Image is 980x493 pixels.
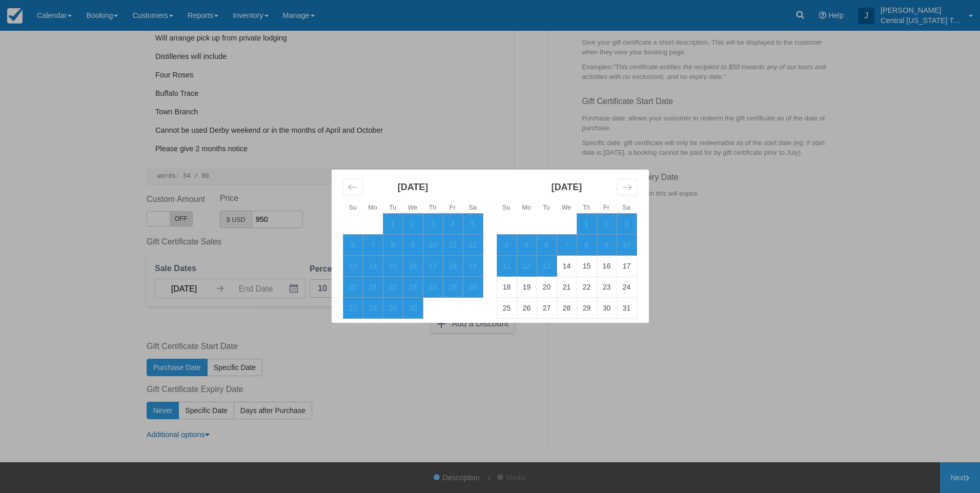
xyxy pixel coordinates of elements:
td: Choose Thursday, October 8, 2026 as your check-out date. It’s available. [577,234,597,255]
td: Choose Friday, September 18, 2026 as your check-out date. It’s available. [443,255,463,276]
td: Choose Wednesday, September 23, 2026 as your check-out date. It’s available. [403,276,423,297]
small: Mo [368,204,377,211]
td: Choose Tuesday, September 8, 2026 as your check-out date. It’s available. [383,234,403,255]
div: Move forward to switch to the next month. [617,179,637,196]
td: Choose Monday, October 19, 2026 as your check-out date. It’s available. [517,276,537,297]
td: Choose Sunday, September 6, 2026 as your check-out date. It’s available. [343,234,363,255]
td: Choose Thursday, September 24, 2026 as your check-out date. It’s available. [423,276,443,297]
td: Choose Monday, September 28, 2026 as your check-out date. It’s available. [363,297,383,318]
td: Choose Sunday, October 4, 2026 as your check-out date. It’s available. [497,234,517,255]
td: Choose Tuesday, October 13, 2026 as your check-out date. It’s available. [537,255,557,276]
td: Choose Friday, October 16, 2026 as your check-out date. It’s available. [597,255,617,276]
strong: [DATE] [552,182,582,192]
td: Choose Monday, September 7, 2026 as your check-out date. It’s available. [363,234,383,255]
td: Choose Tuesday, September 1, 2026 as your check-out date. It’s available. [383,213,403,234]
td: Choose Monday, September 14, 2026 as your check-out date. It’s available. [363,255,383,276]
td: Choose Thursday, September 3, 2026 as your check-out date. It’s available. [423,213,443,234]
td: Choose Monday, October 12, 2026 as your check-out date. It’s available. [517,255,537,276]
td: Choose Friday, September 25, 2026 as your check-out date. It’s available. [443,276,463,297]
small: Sa [622,204,630,211]
td: Choose Thursday, September 17, 2026 as your check-out date. It’s available. [423,255,443,276]
td: Choose Monday, October 26, 2026 as your check-out date. It’s available. [517,297,537,318]
td: Choose Friday, September 4, 2026 as your check-out date. It’s available. [443,213,463,234]
td: Choose Tuesday, October 20, 2026 as your check-out date. It’s available. [537,276,557,297]
td: Choose Saturday, October 24, 2026 as your check-out date. It’s available. [617,276,637,297]
td: Choose Saturday, September 12, 2026 as your check-out date. It’s available. [463,234,483,255]
td: Choose Saturday, October 3, 2026 as your check-out date. It’s available. [617,213,637,234]
small: Th [429,204,437,211]
small: Tu [543,204,550,211]
td: Choose Sunday, September 20, 2026 as your check-out date. It’s available. [343,276,363,297]
td: Choose Sunday, October 25, 2026 as your check-out date. It’s available. [497,297,517,318]
small: We [562,204,571,211]
td: Choose Wednesday, October 21, 2026 as your check-out date. It’s available. [557,276,577,297]
div: Calendar [332,170,648,323]
td: Choose Sunday, October 18, 2026 as your check-out date. It’s available. [497,276,517,297]
td: Choose Wednesday, October 28, 2026 as your check-out date. It’s available. [557,297,577,318]
td: Choose Wednesday, September 2, 2026 as your check-out date. It’s available. [403,213,423,234]
small: We [408,204,418,211]
small: Fr [450,204,456,211]
td: Choose Friday, October 9, 2026 as your check-out date. It’s available. [597,234,617,255]
td: Choose Friday, October 30, 2026 as your check-out date. It’s available. [597,297,617,318]
td: Choose Tuesday, October 6, 2026 as your check-out date. It’s available. [537,234,557,255]
td: Choose Sunday, September 13, 2026 as your check-out date. It’s available. [343,255,363,276]
small: Fr [603,204,609,211]
td: Choose Saturday, September 5, 2026 as your check-out date. It’s available. [463,213,483,234]
td: Choose Monday, October 5, 2026 as your check-out date. It’s available. [517,234,537,255]
td: Choose Tuesday, October 27, 2026 as your check-out date. It’s available. [537,297,557,318]
td: Choose Saturday, October 31, 2026 as your check-out date. It’s available. [617,297,637,318]
td: Choose Sunday, September 27, 2026 as your check-out date. It’s available. [343,297,363,318]
td: Choose Thursday, October 15, 2026 as your check-out date. It’s available. [577,255,597,276]
small: Sa [468,204,476,211]
small: Su [502,204,510,211]
small: Su [349,204,356,211]
td: Choose Thursday, October 1, 2026 as your check-out date. It’s available. [577,213,597,234]
td: Choose Friday, September 11, 2026 as your check-out date. It’s available. [443,234,463,255]
td: Choose Friday, October 2, 2026 as your check-out date. It’s available. [597,213,617,234]
td: Choose Saturday, September 19, 2026 as your check-out date. It’s available. [463,255,483,276]
strong: [DATE] [398,182,428,192]
td: Choose Thursday, October 22, 2026 as your check-out date. It’s available. [577,276,597,297]
td: Choose Wednesday, September 9, 2026 as your check-out date. It’s available. [403,234,423,255]
small: Th [583,204,590,211]
td: Choose Thursday, October 29, 2026 as your check-out date. It’s available. [577,297,597,318]
td: Choose Tuesday, September 29, 2026 as your check-out date. It’s available. [383,297,403,318]
td: Choose Monday, September 21, 2026 as your check-out date. It’s available. [363,276,383,297]
td: Choose Friday, October 23, 2026 as your check-out date. It’s available. [597,276,617,297]
td: Choose Thursday, September 10, 2026 as your check-out date. It’s available. [423,234,443,255]
td: Choose Saturday, October 17, 2026 as your check-out date. It’s available. [617,255,637,276]
td: Choose Saturday, September 26, 2026 as your check-out date. It’s available. [463,276,483,297]
td: Choose Wednesday, September 16, 2026 as your check-out date. It’s available. [403,255,423,276]
small: Mo [522,204,531,211]
small: Tu [389,204,396,211]
td: Choose Sunday, October 11, 2026 as your check-out date. It’s available. [497,255,517,276]
td: Choose Saturday, October 10, 2026 as your check-out date. It’s available. [617,234,637,255]
td: Choose Tuesday, September 15, 2026 as your check-out date. It’s available. [383,255,403,276]
td: Choose Wednesday, October 14, 2026 as your check-out date. It’s available. [557,255,577,276]
td: Choose Wednesday, October 7, 2026 as your check-out date. It’s available. [557,234,577,255]
td: Choose Wednesday, September 30, 2026 as your check-out date. It’s available. [403,297,423,318]
td: Choose Tuesday, September 22, 2026 as your check-out date. It’s available. [383,276,403,297]
div: Move backward to switch to the previous month. [343,179,363,196]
